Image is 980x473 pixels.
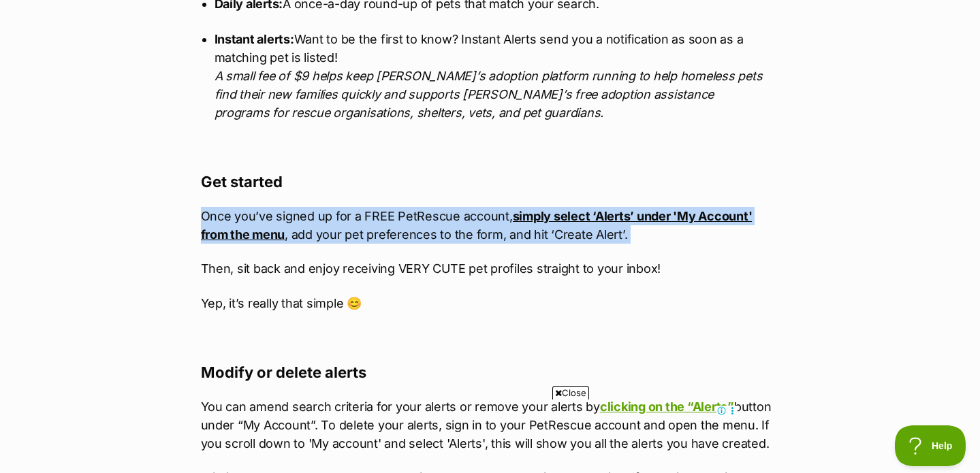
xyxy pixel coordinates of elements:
[201,207,780,244] p: Once you’ve signed up for a FREE PetRescue account, , add your pet preferences to the form, and h...
[201,294,780,312] p: Yep, it’s really that simple 😊
[201,209,753,242] a: simply select ‘Alerts’ under 'My Account' from the menu
[215,32,294,46] strong: Instant alerts:
[201,363,780,382] h3: Modify or delete alerts
[215,30,766,122] p: Want to be the first to know? Instant Alerts send you a notification as soon as a matching pet is...
[215,69,763,120] em: A small fee of $9 helps keep [PERSON_NAME]’s adoption platform running to help homeless pets find...
[895,425,966,466] iframe: Help Scout Beacon - Open
[201,397,780,453] p: You can amend search criteria for your alerts or remove your alerts by button under “My Account”....
[552,386,589,399] span: Close
[201,172,780,191] h3: Get started
[201,259,780,278] p: Then, sit back and enjoy receiving VERY CUTE pet profiles straight to your inbox!
[242,405,738,466] iframe: Advertisement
